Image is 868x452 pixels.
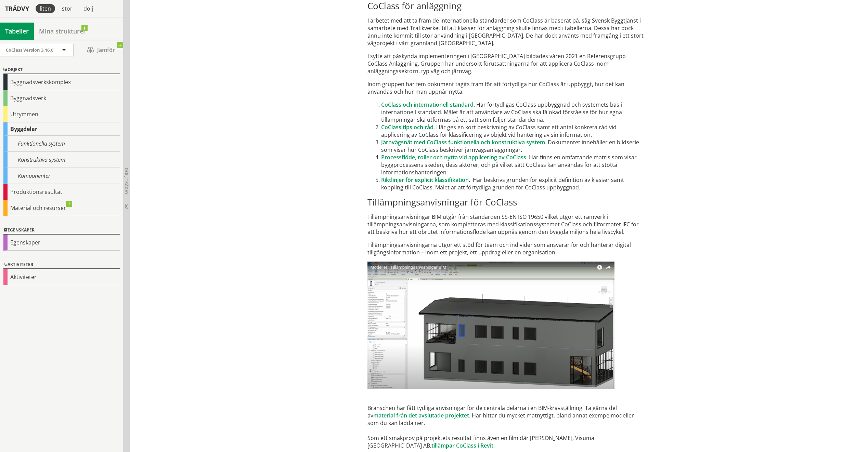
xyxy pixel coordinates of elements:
div: Komponenter [3,168,120,184]
div: Byggnadsverkskomplex [3,74,120,90]
a: tillämpar CoClass i Revit [431,442,493,449]
li: . Här förtydligas CoClass uppbyggnad och systemets bas i internationell standard. Målet är att an... [381,101,644,123]
div: Byggdelar [3,122,120,136]
div: Egenskaper [3,226,120,235]
span: Dölj trädvy [124,168,129,195]
h2: CoClass för anläggning [367,0,644,11]
div: liten [36,4,55,13]
a: CoClass tips och råd [381,123,433,131]
span: CoClass Version 3.16.0 [6,47,53,53]
div: Byggnadsverk [3,90,120,106]
p: Inom gruppen har fem dokument tagits fram för att förtydliga hur CoClass är uppbyggt, hur det kan... [367,80,644,95]
div: dölj [79,4,97,13]
div: Material och resurser [3,200,120,216]
img: TillmpningsanvisningarBIM2022-2024.jpg [367,262,614,389]
div: Objekt [3,66,120,74]
a: Riktlinjer för explicit klassifikation [381,176,469,184]
p: I arbetet med att ta fram de internationella standarder som CoClass är baserat på, såg Svensk Byg... [367,17,644,47]
li: . Här beskrivs grunden för explicit definition av klasser samt koppling till CoClass. Målet är at... [381,176,644,191]
a: Mina strukturer [34,23,91,40]
span: Jämför [80,44,121,56]
div: Utrymmen [3,106,120,122]
p: I syfte att påskynda implementeringen i [GEOGRAPHIC_DATA] bildades våren 2021 en Referensgrupp Co... [367,52,644,75]
div: stor [58,4,77,13]
div: Funktionella system [3,136,120,152]
div: Aktiviteter [3,261,120,269]
a: Processflöde, roller och nytta vid applicering av CoClass [381,154,526,161]
li: . Här ges en kort beskrivning av CoClass samt ett antal konkreta råd vid applicering av CoClass f... [381,123,644,138]
h2: Tillämpningsanvisningar för CoClass [367,197,644,208]
p: Tillämpningsanvisningarna utgör ett stöd för team och individer som ansvarar för och hanterar dig... [367,241,644,256]
li: . Här finns en omfattande matris som visar byggprocessens skeden, dess aktörer, och på vilket sät... [381,154,644,176]
div: Egenskaper [3,235,120,251]
div: Produktionsresultat [3,184,120,200]
div: Aktiviteter [3,269,120,285]
li: . Dokumentet innehåller en bildserie som visar hur CoClass beskriver järnvägsanläggningar. [381,138,644,154]
p: Tillämpningsanvisningar BIM utgår från standarden SS-EN ISO 19650 vilket utgör ett ramverk i till... [367,213,644,236]
div: Trädvy [1,5,33,12]
div: Konstruktiva system [3,152,120,168]
a: material från det avslutade projektet [373,412,469,419]
a: Järnvägsnät med CoClass funktionella och konstruktiva system [381,138,545,146]
a: CoClass och internationell standard [381,101,474,108]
